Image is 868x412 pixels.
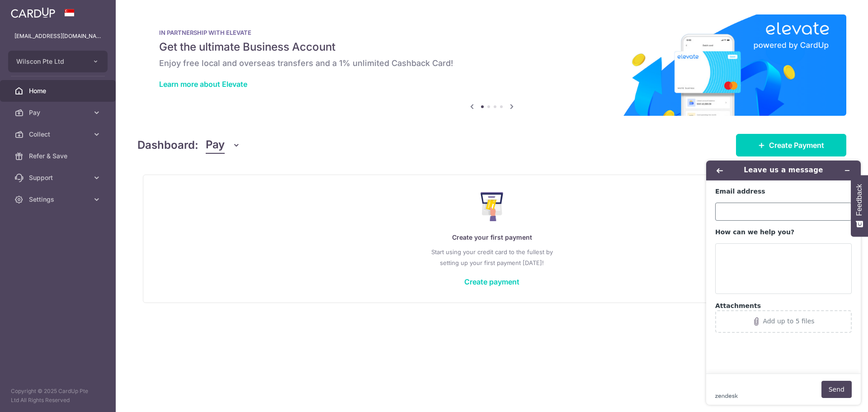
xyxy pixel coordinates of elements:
[14,32,101,41] p: [EMAIL_ADDRESS][DOMAIN_NAME]
[159,29,825,36] p: IN PARTNERSHIP WITH ELEVATE
[769,140,824,151] span: Create Payment
[29,173,89,182] span: Support
[20,6,39,14] span: Help
[855,184,863,216] span: Feedback
[159,40,825,54] h5: Get the ultimate Business Account
[29,130,89,139] span: Collect
[29,152,89,161] span: Refer & Save
[851,175,868,237] button: Feedback - Show survey
[481,192,504,221] img: Make Payment
[29,108,89,117] span: Pay
[161,246,822,268] p: Start using your credit card to the fullest by setting up your first payment [DATE]!
[206,137,225,154] span: Pay
[161,232,822,243] p: Create your first payment
[8,51,108,72] button: Wilscon Pte Ltd
[206,137,241,154] button: Pay
[159,80,247,89] a: Learn more about Elevate
[29,195,89,204] span: Settings
[16,57,83,66] span: Wilscon Pte Ltd
[137,137,198,153] h4: Dashboard:
[137,14,846,116] img: Renovation banner
[11,7,55,18] img: CardUp
[699,153,868,412] iframe: Find more information here
[736,134,846,156] a: Create Payment
[159,58,825,69] h6: Enjoy free local and overseas transfers and a 1% unlimited Cashback Card!
[29,86,89,95] span: Home
[464,277,519,286] a: Create payment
